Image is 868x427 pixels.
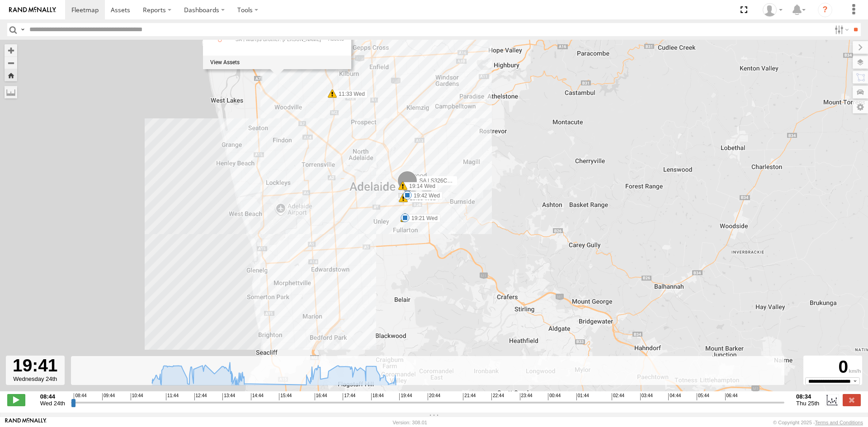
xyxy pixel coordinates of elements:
[19,23,26,36] label: Search Query
[668,393,681,400] span: 04:44
[5,86,17,99] label: Measure
[773,420,863,425] div: © Copyright 2025 -
[210,59,240,66] label: View assets associated with this fence
[403,194,439,202] label: 19:33 Wed
[796,400,819,407] span: Thu 25th Sep 2025
[371,393,384,400] span: 18:44
[403,182,438,190] label: 19:14 Wed
[399,393,412,400] span: 19:44
[520,393,533,400] span: 23:44
[407,192,443,200] label: 19:42 Wed
[640,393,653,400] span: 03:44
[796,393,819,400] strong: 08:34
[5,56,17,69] button: Zoom out
[831,23,850,36] label: Search Filter Options
[251,393,264,400] span: 14:44
[393,420,427,425] div: Version: 308.01
[759,3,786,17] div: Charlotte Salt
[428,393,440,400] span: 20:44
[166,393,179,400] span: 11:44
[131,393,143,400] span: 10:44
[40,393,65,400] strong: 08:44
[328,25,344,54] div: 0
[236,37,321,42] div: SA | Martys Brother: [PERSON_NAME]
[74,393,86,400] span: 08:44
[194,393,207,400] span: 12:44
[843,394,861,406] label: Close
[7,394,25,406] label: Play/Stop
[315,393,327,400] span: 16:44
[332,90,368,98] label: 11:33 Wed
[491,393,504,400] span: 22:44
[102,393,115,400] span: 09:44
[419,178,504,184] span: SA | S326COA | [PERSON_NAME]
[697,393,709,400] span: 05:44
[5,69,17,81] button: Zoom Home
[5,44,17,56] button: Zoom in
[815,420,863,425] a: Terms and Conditions
[40,400,65,407] span: Wed 24th Sep 2025
[725,393,738,400] span: 06:44
[343,393,355,400] span: 17:44
[853,101,868,113] label: Map Settings
[279,393,292,400] span: 15:44
[222,393,235,400] span: 13:44
[818,3,832,17] i: ?
[463,393,476,400] span: 21:44
[548,393,561,400] span: 00:44
[9,7,56,13] img: rand-logo.svg
[5,418,47,427] a: Visit our Website
[405,214,440,222] label: 19:21 Wed
[576,393,589,400] span: 01:44
[405,214,440,222] label: 19:29 Wed
[805,357,861,377] div: 0
[612,393,624,400] span: 02:44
